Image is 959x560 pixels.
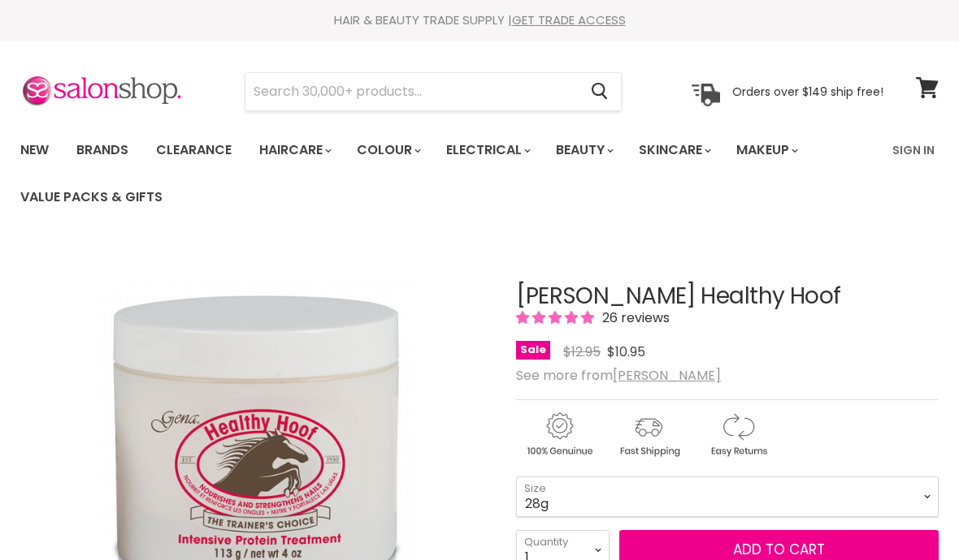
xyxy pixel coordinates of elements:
span: 4.88 stars [516,308,597,327]
a: Brands [64,133,141,167]
button: Search [578,73,621,110]
ul: Main menu [8,127,883,221]
a: New [8,133,61,167]
span: Sale [516,341,550,360]
p: Orders over $149 ship free! [732,84,883,98]
a: Electrical [434,133,540,167]
span: 26 reviews [597,308,670,327]
form: Product [245,72,622,111]
span: $10.95 [607,342,645,361]
a: Value Packs & Gifts [8,180,175,214]
input: Search [245,73,578,110]
a: [PERSON_NAME] [613,366,721,385]
a: Skincare [627,133,721,167]
a: Colour [345,133,431,167]
img: returns.gif [695,410,781,459]
span: Add to cart [733,540,825,559]
a: Sign In [883,133,944,167]
span: See more from [516,366,721,385]
img: shipping.gif [605,410,692,459]
h1: [PERSON_NAME] Healthy Hoof [516,284,939,309]
img: genuine.gif [516,410,602,459]
a: Clearance [144,133,244,167]
a: GET TRADE ACCESS [512,11,626,28]
a: Makeup [724,133,808,167]
span: $12.95 [563,342,601,361]
a: Beauty [544,133,623,167]
a: Haircare [247,133,341,167]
